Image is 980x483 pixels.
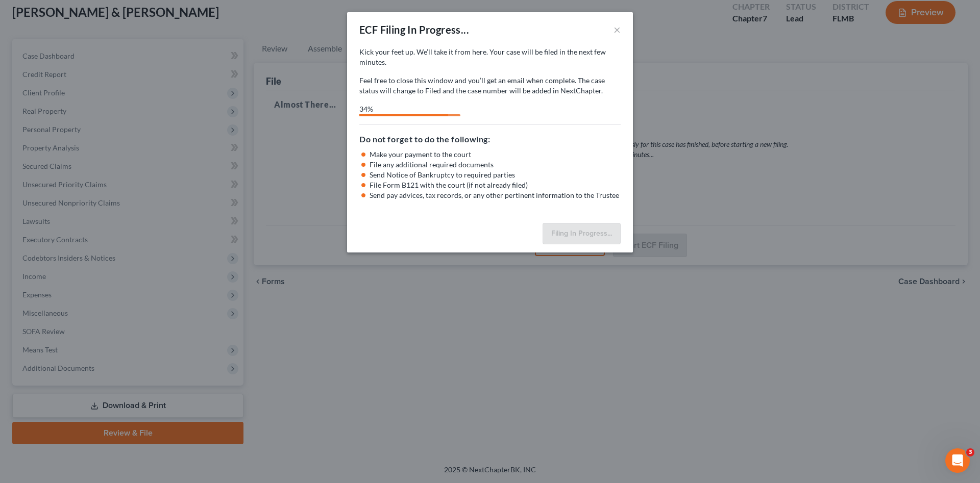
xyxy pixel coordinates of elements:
[370,170,621,180] li: Send Notice of Bankruptcy to required parties
[359,75,621,96] p: Feel free to close this window and you’ll get an email when complete. The case status will change...
[359,47,621,67] p: Kick your feet up. We’ll take it from here. Your case will be filed in the next few minutes.
[370,180,621,190] li: File Form B121 with the court (if not already filed)
[359,104,448,114] div: 34%
[614,23,621,36] button: ×
[543,223,621,244] button: Filing In Progress...
[945,448,970,473] iframe: Intercom live chat
[966,448,974,456] span: 3
[370,160,621,170] li: File any additional required documents
[370,190,621,200] li: Send pay advices, tax records, or any other pertinent information to the Trustee
[359,133,621,145] h5: Do not forget to do the following:
[359,22,469,37] div: ECF Filing In Progress...
[370,149,621,160] li: Make your payment to the court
